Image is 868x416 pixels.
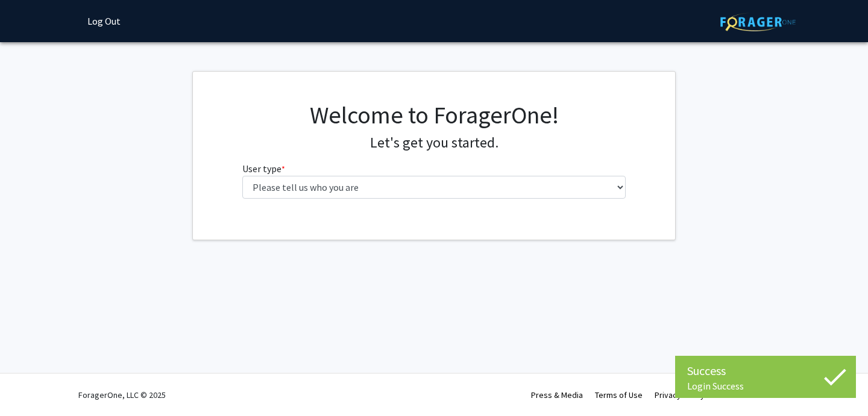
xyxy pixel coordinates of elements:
a: Press & Media [531,390,583,400]
h4: Let's get you started. [242,134,626,152]
div: Login Success [687,380,844,392]
label: User type [242,161,285,176]
h1: Welcome to ForagerOne! [242,101,626,129]
div: Success [687,362,844,380]
a: Terms of Use [595,390,643,400]
div: ForagerOne, LLC © 2025 [78,374,166,416]
img: ForagerOne Logo [720,13,796,31]
a: Privacy Policy [655,390,705,400]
